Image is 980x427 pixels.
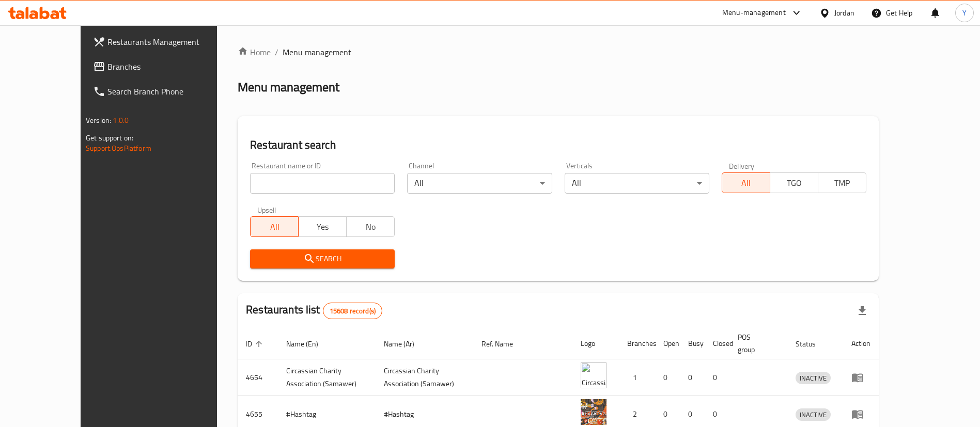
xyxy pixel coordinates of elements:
span: 1.0.0 [113,114,129,127]
th: Busy [680,328,705,359]
button: Yes [298,216,347,237]
a: Search Branch Phone [85,79,244,104]
span: ID [246,338,266,350]
label: Delivery [729,162,755,169]
span: TMP [822,176,862,191]
div: Jordan [834,7,854,19]
td: ​Circassian ​Charity ​Association​ (Samawer) [376,359,473,396]
span: Name (En) [286,338,332,350]
td: 0 [705,359,729,396]
div: Export file [850,298,875,323]
li: / [275,46,278,58]
a: Support.OpsPlatform [86,141,151,155]
h2: Restaurant search [250,137,866,153]
label: Upsell [257,206,276,213]
span: Get support on: [86,131,133,145]
td: 1 [619,359,655,396]
span: Branches [107,60,236,73]
h2: Menu management [238,79,339,96]
span: Restaurants Management [107,36,236,48]
span: No [351,219,391,234]
td: 4654 [238,359,278,396]
span: Ref. Name [481,338,526,350]
button: Search [250,249,395,268]
td: ​Circassian ​Charity ​Association​ (Samawer) [278,359,376,396]
div: All [407,173,552,194]
th: Action [843,328,879,359]
button: All [250,216,299,237]
span: Version: [86,114,111,127]
a: Restaurants Management [85,29,244,54]
span: INACTIVE [796,372,831,384]
span: Search Branch Phone [107,85,236,98]
span: Status [796,338,829,350]
button: All [722,172,770,193]
th: Branches [619,328,655,359]
img: #Hashtag [581,399,606,425]
span: Name (Ar) [384,338,428,350]
th: Logo [572,328,619,359]
div: Menu-management [722,7,786,19]
span: Yes [303,219,343,234]
span: All [255,219,294,234]
img: ​Circassian ​Charity ​Association​ (Samawer) [581,362,606,388]
span: INACTIVE [796,409,831,421]
button: No [346,216,395,237]
h2: Restaurants list [246,302,382,319]
th: Open [655,328,680,359]
span: Search [258,252,386,265]
span: Y [962,7,967,19]
div: Menu [851,371,870,384]
span: 15608 record(s) [323,306,382,316]
a: Home [238,46,271,58]
div: Total records count [323,303,382,319]
td: 0 [680,359,705,396]
input: Search for restaurant name or ID.. [250,173,395,194]
span: POS group [738,331,775,356]
div: All [565,173,709,194]
span: TGO [774,176,814,191]
span: All [726,176,766,191]
nav: breadcrumb [238,46,879,58]
button: TMP [818,172,866,193]
div: Menu [851,408,870,420]
a: Branches [85,54,244,79]
td: 0 [655,359,680,396]
th: Closed [705,328,729,359]
button: TGO [770,172,818,193]
span: Menu management [283,46,351,58]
